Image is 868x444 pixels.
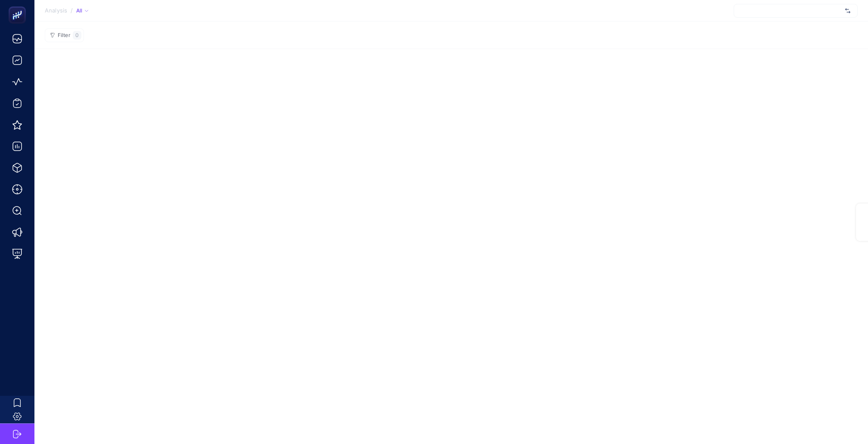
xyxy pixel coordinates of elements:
[76,7,88,14] div: All
[45,7,67,14] span: Analysis
[45,28,84,42] button: Filter0
[845,6,850,15] img: svg%3e
[71,7,73,14] span: /
[58,32,70,39] span: Filter
[75,32,79,39] span: 0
